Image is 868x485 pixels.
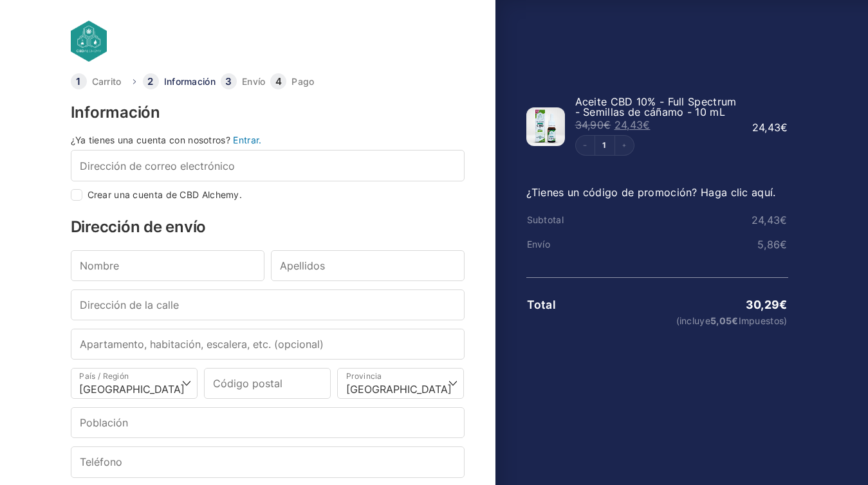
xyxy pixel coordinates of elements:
button: Decrement [576,136,595,155]
bdi: 5,86 [757,238,788,251]
span: € [604,118,611,131]
h3: Dirección de envío [71,219,465,235]
span: € [643,118,650,131]
a: Edit [595,142,614,149]
input: Apellidos [271,250,465,281]
input: Nombre [71,250,264,281]
span: 5,05 [710,315,739,326]
a: Información [164,77,216,86]
input: Población [71,407,465,438]
bdi: 24,43 [614,118,651,131]
input: Teléfono [71,446,465,477]
span: € [779,298,787,311]
a: Carrito [92,77,122,86]
input: Dirección de la calle [71,289,465,320]
bdi: 34,90 [575,118,611,131]
button: Increment [614,136,634,155]
bdi: 30,29 [746,298,788,311]
h3: Información [71,105,465,120]
a: ¿Tienes un código de promoción? Haga clic aquí. [526,186,776,199]
span: € [780,214,787,226]
th: Total [526,298,614,311]
th: Envío [526,239,614,250]
span: € [732,315,738,326]
a: Pago [291,77,314,86]
input: Apartamento, habitación, escalera, etc. (opcional) [71,329,465,360]
span: Aceite CBD 10% - Full Spectrum - Semillas de cáñamo - 10 mL [575,95,737,118]
span: ¿Ya tienes una cuenta con nosotros? [71,134,231,145]
span: € [780,121,788,134]
a: Envío [242,77,266,86]
th: Subtotal [526,215,614,225]
small: (incluye Impuestos) [614,316,787,325]
label: Crear una cuenta de CBD Alchemy. [88,190,243,199]
input: Código postal [204,368,331,399]
input: Dirección de correo electrónico [71,150,465,181]
bdi: 24,43 [752,121,788,134]
bdi: 24,43 [752,214,788,226]
span: € [780,238,787,251]
a: Entrar. [233,134,261,145]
